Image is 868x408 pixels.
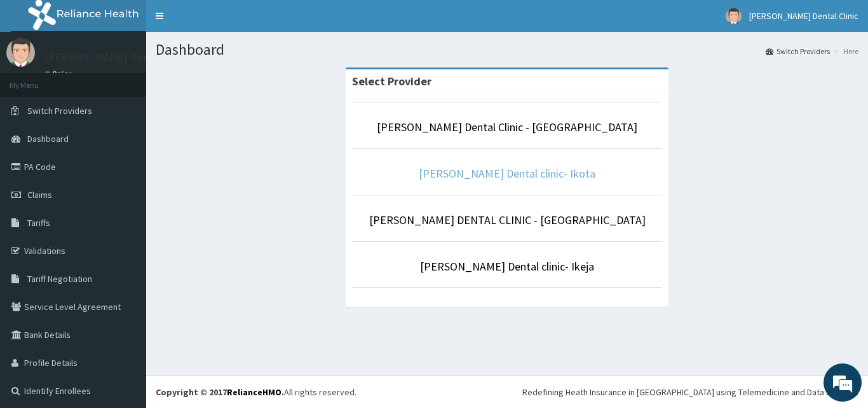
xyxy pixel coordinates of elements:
li: Here [831,46,858,57]
a: [PERSON_NAME] Dental clinic- Ikota [419,166,595,181]
span: Claims [27,189,52,200]
img: d_794563401_company_1708531726252_794563401 [24,64,51,95]
img: User Image [726,8,742,24]
textarea: Type your message and hit 'Enter' [6,272,242,317]
div: Minimize live chat window [208,6,239,37]
strong: Select Provider [352,74,431,88]
strong: Copyright © 2017 . [156,386,284,398]
span: Tariff Negotiation [27,273,92,285]
a: [PERSON_NAME] Dental Clinic - [GEOGRAPHIC_DATA] [377,120,637,134]
a: Online [44,69,75,78]
h1: Dashboard [156,41,858,58]
a: RelianceHMO [227,386,281,398]
div: Chat with us now [66,71,214,88]
span: Tariffs [27,217,50,229]
a: [PERSON_NAME] Dental clinic- Ikeja [420,259,594,274]
img: User Image [6,38,35,67]
span: [PERSON_NAME] Dental Clinic [749,10,858,22]
span: Switch Providers [27,105,92,116]
span: We're online! [74,123,175,251]
a: Switch Providers [766,46,830,57]
p: [PERSON_NAME] Dental Clinic [44,52,193,63]
span: Dashboard [27,133,69,144]
div: Redefining Heath Insurance in [GEOGRAPHIC_DATA] using Telemedicine and Data Science! [522,386,858,398]
a: [PERSON_NAME] DENTAL CLINIC - [GEOGRAPHIC_DATA] [369,213,646,227]
footer: All rights reserved. [146,376,868,408]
